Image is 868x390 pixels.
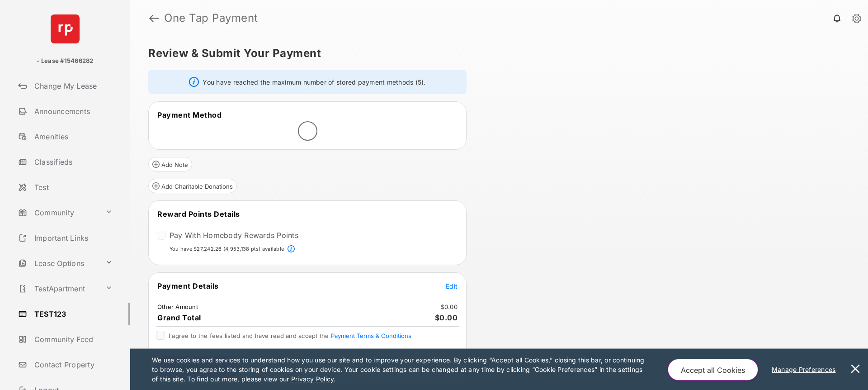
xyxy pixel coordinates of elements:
[772,366,840,373] u: Manage Preferences
[14,252,102,274] a: Lease Options
[291,375,334,383] u: Privacy Policy
[37,57,93,66] p: - Lease #15466282
[157,303,198,311] td: Other Amount
[170,245,284,253] p: You have $27,242.26 (4,953,138 pts) available
[148,70,467,94] div: You have reached the maximum number of stored payment methods (5).
[14,126,130,147] a: Amenities
[14,303,130,325] a: TEST123
[148,48,843,59] h5: Review & Submit Your Payment
[148,157,192,171] button: Add Note
[14,227,116,249] a: Important Links
[164,13,258,24] strong: One Tap Payment
[157,110,222,119] span: Payment Method
[446,281,458,290] button: Edit
[14,176,130,198] a: Test
[435,313,458,322] span: $0.00
[152,355,649,384] p: We use cookies and services to understand how you use our site and to improve your experience. By...
[14,75,130,97] a: Change My Lease
[157,209,240,219] span: Reward Points Details
[331,332,411,339] button: I agree to the fees listed and have read and accept the
[14,354,130,376] a: Contact Property
[440,303,458,311] td: $0.00
[668,359,758,380] button: Accept all Cookies
[446,282,458,290] span: Edit
[14,278,102,300] a: TestApartment
[51,14,80,43] img: svg+xml;base64,PHN2ZyB4bWxucz0iaHR0cDovL3d3dy53My5vcmcvMjAwMC9zdmciIHdpZHRoPSI2NCIgaGVpZ2h0PSI2NC...
[14,100,130,122] a: Announcements
[14,202,102,224] a: Community
[170,231,298,240] label: Pay With Homebody Rewards Points
[157,313,201,322] span: Grand Total
[157,281,219,290] span: Payment Details
[148,179,237,193] button: Add Charitable Donations
[14,328,130,350] a: Community Feed
[14,151,130,173] a: Classifieds
[169,332,411,339] span: I agree to the fees listed and have read and accept the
